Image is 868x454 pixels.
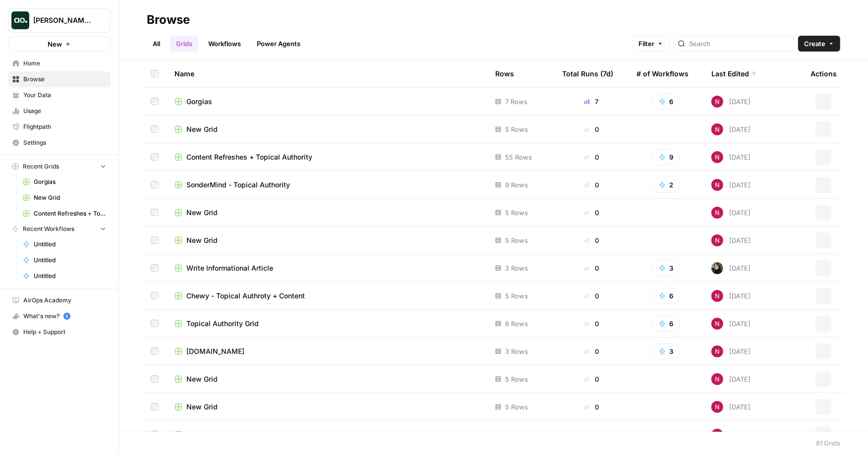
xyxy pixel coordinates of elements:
[8,324,111,340] button: Help + Support
[495,60,514,87] div: Rows
[23,138,106,147] span: Settings
[186,374,218,384] span: New Grid
[711,151,751,163] div: [DATE]
[711,262,751,274] div: [DATE]
[23,59,106,68] span: Home
[18,174,111,190] a: Gorgias
[8,119,111,135] a: Flightpath
[711,234,723,246] img: 809rsgs8fojgkhnibtwc28oh1nli
[711,96,723,108] img: 809rsgs8fojgkhnibtwc28oh1nli
[711,373,751,385] div: [DATE]
[562,319,621,329] div: 0
[711,234,751,246] div: [DATE]
[18,206,111,222] a: Content Refreshes + Topical Authority
[562,374,621,384] div: 0
[711,290,723,302] img: 809rsgs8fojgkhnibtwc28oh1nli
[711,345,751,357] div: [DATE]
[174,180,479,190] a: SonderMind - Topical Authority
[689,39,790,49] input: Search
[711,151,723,163] img: 809rsgs8fojgkhnibtwc28oh1nli
[8,135,111,151] a: Settings
[8,103,111,119] a: Usage
[711,429,723,441] img: 809rsgs8fojgkhnibtwc28oh1nli
[562,235,621,245] div: 0
[505,208,528,218] span: 5 Rows
[23,75,106,84] span: Browse
[637,60,689,87] div: # of Workflows
[505,263,528,273] span: 3 Rows
[8,308,111,324] button: What's new? 5
[8,71,111,87] a: Browse
[652,343,680,359] button: 3
[33,15,93,25] span: [PERSON_NAME]'s Workspace
[18,268,111,284] a: Untitled
[505,152,532,162] span: 55 Rows
[711,290,751,302] div: [DATE]
[711,123,751,135] div: [DATE]
[174,208,479,218] a: New Grid
[505,402,528,412] span: 5 Rows
[174,430,479,440] a: New Grid
[711,345,723,357] img: 809rsgs8fojgkhnibtwc28oh1nli
[652,316,680,332] button: 6
[23,107,106,115] span: Usage
[8,292,111,308] a: AirOps Academy
[632,36,670,52] button: Filter
[174,97,479,107] a: Gorgias
[8,222,111,236] button: Recent Workflows
[505,124,528,134] span: 5 Rows
[174,319,479,329] a: Topical Authority Grid
[23,91,106,100] span: Your Data
[652,94,680,110] button: 6
[23,328,106,337] span: Help + Support
[711,123,723,135] img: 809rsgs8fojgkhnibtwc28oh1nli
[23,296,106,305] span: AirOps Academy
[34,209,106,218] span: Content Refreshes + Topical Authority
[174,124,479,134] a: New Grid
[711,373,723,385] img: 809rsgs8fojgkhnibtwc28oh1nli
[174,291,479,301] a: Chewy - Topical Authroty + Content
[18,236,111,252] a: Untitled
[34,272,106,281] span: Untitled
[711,401,751,413] div: [DATE]
[711,318,751,330] div: [DATE]
[174,235,479,245] a: New Grid
[638,39,654,49] span: Filter
[711,429,751,441] div: [DATE]
[798,36,840,52] button: Create
[562,291,621,301] div: 0
[174,263,479,273] a: Write Informational Article
[562,346,621,356] div: 0
[186,124,218,134] span: New Grid
[711,262,723,274] img: eoqc67reg7z2luvnwhy7wyvdqmsw
[65,314,68,319] text: 5
[186,180,290,190] span: SonderMind - Topical Authority
[186,346,244,356] span: [DOMAIN_NAME]
[562,124,621,134] div: 0
[251,36,306,52] a: Power Agents
[505,374,528,384] span: 5 Rows
[186,430,218,440] span: New Grid
[562,430,621,440] div: 0
[186,263,273,273] span: Write Informational Article
[174,60,479,87] div: Name
[562,180,621,190] div: 0
[23,225,74,233] span: Recent Workflows
[711,179,723,191] img: 809rsgs8fojgkhnibtwc28oh1nli
[63,313,70,320] a: 5
[18,190,111,206] a: New Grid
[505,235,528,245] span: 5 Rows
[711,318,723,330] img: 809rsgs8fojgkhnibtwc28oh1nli
[186,208,218,218] span: New Grid
[34,193,106,202] span: New Grid
[186,97,212,107] span: Gorgias
[505,180,528,190] span: 9 Rows
[147,12,190,28] div: Browse
[34,177,106,186] span: Gorgias
[186,291,305,301] span: Chewy - Topical Authroty + Content
[8,159,111,174] button: Recent Grids
[562,60,613,87] div: Total Runs (7d)
[186,319,259,329] span: Topical Authority Grid
[711,207,751,219] div: [DATE]
[202,36,247,52] a: Workflows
